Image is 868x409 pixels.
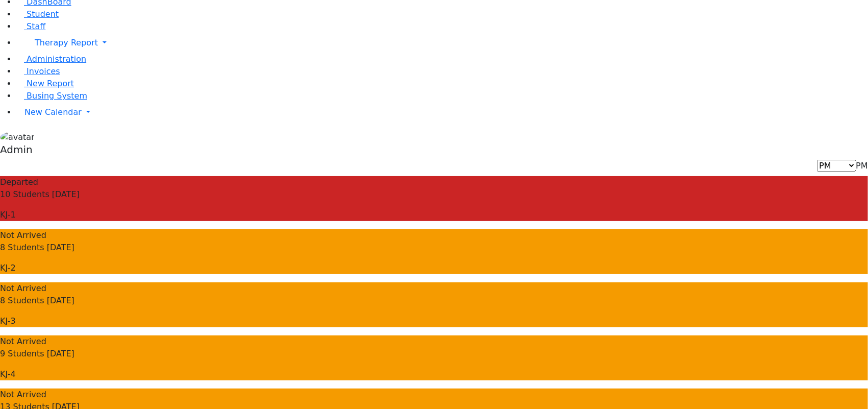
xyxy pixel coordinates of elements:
[35,38,98,47] span: Therapy Report
[16,33,868,53] a: Therapy Report
[24,107,82,117] span: New Calendar
[16,102,868,123] a: New Calendar
[27,21,45,31] span: Staff
[16,21,45,31] a: Staff
[27,66,60,76] span: Invoices
[16,54,86,64] a: Administration
[27,79,74,88] span: New Report
[856,161,868,171] span: PM
[27,9,59,19] span: Student
[16,66,60,76] a: Invoices
[16,79,74,88] a: New Report
[27,54,86,64] span: Administration
[16,91,87,101] a: Busing System
[16,9,59,19] a: Student
[27,91,87,101] span: Busing System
